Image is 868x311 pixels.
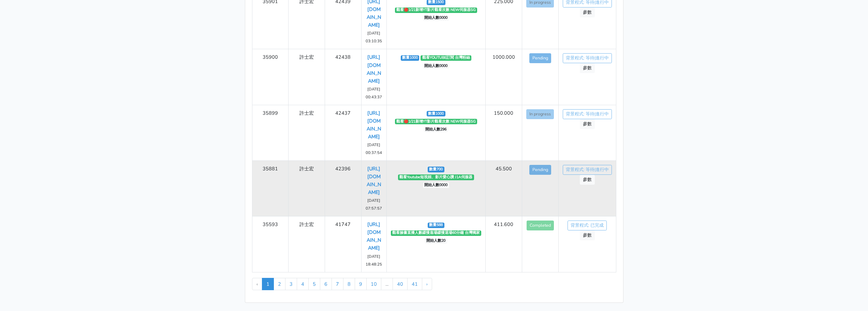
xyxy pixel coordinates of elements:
[580,8,595,17] a: 參數
[367,110,381,140] a: [URL][DOMAIN_NAME]
[343,278,355,290] a: 8
[428,167,444,172] span: 數量700
[366,254,382,267] small: [DATE] 18:48:25
[486,161,522,216] td: 45.500
[366,278,381,290] a: 10
[366,142,382,155] small: [DATE] 00:37:54
[486,216,522,272] td: 411.600
[563,165,612,175] a: 背景程式: 等待|進行中
[285,278,297,290] a: 3
[395,119,477,124] span: 觀看🔴1/21新增YT影片觀看次數 NEW伺服器SG
[252,278,262,290] li: « Previous
[563,53,612,63] a: 背景程式: 等待|進行中
[289,216,325,272] td: 許士宏
[421,55,471,61] span: 觀看YOUTUBE訂閱 台灣粉絲
[428,223,444,228] span: 數量588
[252,161,289,216] td: 35881
[423,182,449,188] span: 開始人數0000
[486,49,522,105] td: 1000.000
[425,238,447,244] span: 開始人數20
[367,165,381,196] a: [URL][DOMAIN_NAME]
[486,105,522,160] td: 150.000
[325,216,361,272] td: 41747
[580,175,595,185] a: 參數
[262,278,274,290] span: 1
[398,174,474,180] span: 觀看Youtube短視頻、影片愛心讚 J1A伺服器
[289,161,325,216] td: 許士宏
[407,278,422,290] a: 41
[252,49,289,105] td: 35900
[526,109,554,119] button: In progress
[568,221,607,230] a: 背景程式: 已完成
[563,109,612,119] a: 背景程式: 等待|進行中
[422,278,432,290] a: Next »
[367,221,381,251] a: [URL][DOMAIN_NAME]
[580,119,595,129] a: 參數
[274,278,285,290] a: 2
[401,55,420,61] span: 數量1000
[367,54,381,84] a: [URL][DOMAIN_NAME]
[308,278,320,290] a: 5
[325,105,361,160] td: 42437
[395,8,477,13] span: 觀看🔴1/21新增YT影片觀看次數 NEW伺服器SG
[580,230,595,240] a: 參數
[527,221,554,230] button: Completed
[289,49,325,105] td: 許士宏
[252,216,289,272] td: 35593
[423,15,449,21] span: 開始人數0000
[332,278,343,290] a: 7
[366,198,382,211] small: [DATE] 07:57:57
[355,278,367,290] a: 9
[580,63,595,73] a: 參數
[393,278,408,290] a: 40
[529,165,551,175] button: Pending
[366,86,382,100] small: [DATE] 00:43:37
[325,49,361,105] td: 42438
[289,105,325,160] td: 許士宏
[427,111,445,116] span: 數量1000
[297,278,309,290] a: 4
[320,278,332,290] a: 6
[391,230,482,236] span: 觀看臉書直播人數緩慢進場緩慢退場60分鐘 台灣獨家
[424,127,448,132] span: 開始人數296
[529,53,551,63] button: Pending
[252,105,289,160] td: 35899
[366,30,382,44] small: [DATE] 03:10:35
[423,63,449,69] span: 開始人數0000
[325,161,361,216] td: 42396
